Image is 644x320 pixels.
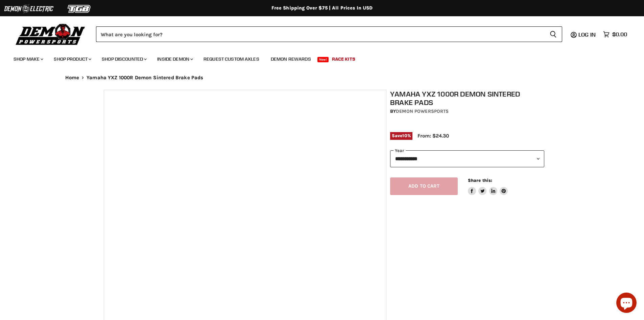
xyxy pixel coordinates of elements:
span: 10 [402,133,407,138]
inbox-online-store-chat: Shopify online store chat [614,293,639,315]
button: Search [544,26,562,42]
img: TGB Logo 2 [54,2,105,15]
a: Demon Powersports [396,108,449,114]
a: Race Kits [327,52,360,66]
a: Shop Product [49,52,95,66]
select: year [390,150,544,167]
span: Save % [390,132,412,140]
a: Home [65,75,79,81]
a: Inside Demon [152,52,197,66]
span: Share this: [468,178,492,183]
a: $0.00 [600,29,630,39]
nav: Breadcrumbs [52,75,593,81]
a: Shop Discounted [97,52,151,66]
a: Request Custom Axles [198,52,264,66]
h1: Yamaha YXZ 1000R Demon Sintered Brake Pads [390,90,544,107]
a: Demon Rewards [266,52,316,66]
div: Free Shipping Over $75 | All Prices In USD [52,5,593,11]
span: Log in [578,31,596,38]
span: New! [317,57,329,62]
a: Log in [575,31,600,38]
div: by [390,108,544,115]
img: Demon Powersports [14,22,88,46]
aside: Share this: [468,177,508,195]
img: Demon Electric Logo 2 [3,2,54,15]
a: Shop Make [8,52,47,66]
input: Search [96,26,544,42]
ul: Main menu [8,49,625,66]
form: Product [96,26,562,42]
span: $0.00 [612,31,627,38]
span: Yamaha YXZ 1000R Demon Sintered Brake Pads [87,75,203,81]
span: From: $24.30 [418,133,449,139]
